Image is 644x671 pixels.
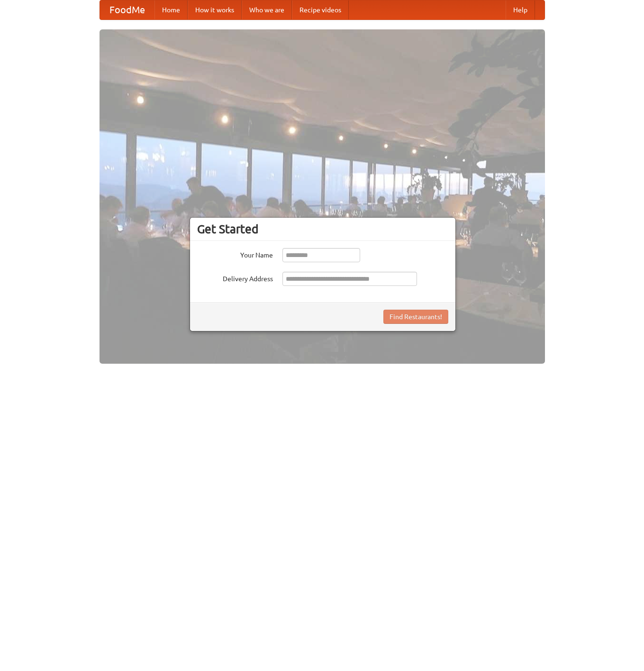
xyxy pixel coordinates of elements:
[197,272,273,284] label: Delivery Address
[188,0,242,19] a: How it works
[197,248,273,260] label: Your Name
[100,0,154,19] a: FoodMe
[154,0,188,19] a: Home
[197,222,448,236] h3: Get Started
[383,310,448,324] button: Find Restaurants!
[506,0,535,19] a: Help
[292,0,349,19] a: Recipe videos
[242,0,292,19] a: Who we are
